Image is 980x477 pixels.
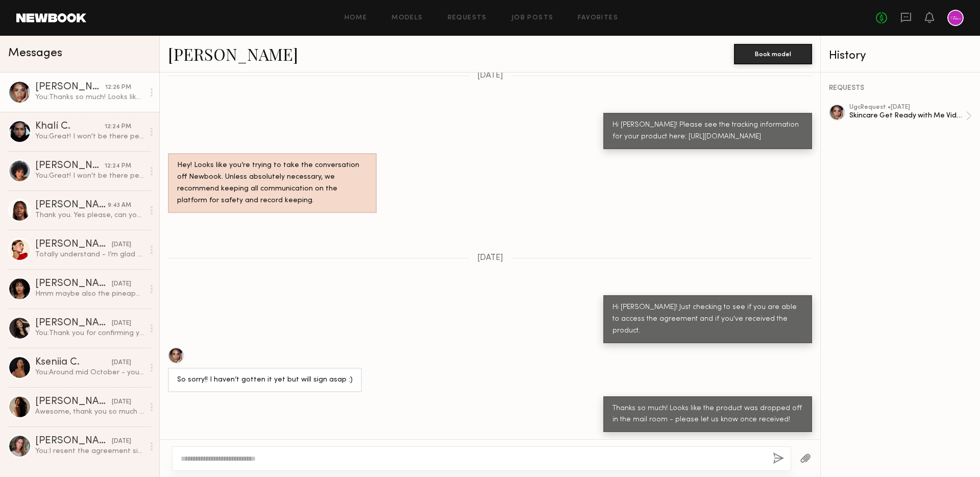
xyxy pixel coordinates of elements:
div: You: I resent the agreement since it's a different rate for this shorter shoot. The agreement inc... [35,446,144,456]
div: Hey! Looks like you’re trying to take the conversation off Newbook. Unless absolutely necessary, ... [177,160,367,207]
div: You: Around mid October - you should see them on our website and social! [35,368,144,377]
span: [DATE] [477,71,503,80]
div: [DATE] [112,397,131,407]
a: [PERSON_NAME] [168,43,298,65]
div: You: Great! I won't be there personally but feel free to message here :) [35,132,144,141]
a: Job Posts [511,15,554,21]
div: [DATE] [112,437,131,446]
div: Khalí C. [35,122,105,132]
div: History [829,50,972,62]
div: [PERSON_NAME] [35,240,112,250]
div: You: Great! I won't be there personally but feel free to message here :) [35,171,144,181]
div: You: Thanks so much! Looks like the product was dropped off in the mail room - please let us know... [35,92,144,102]
div: [PERSON_NAME] [35,82,105,92]
div: Thanks so much! Looks like the product was dropped off in the mail room - please let us know once... [612,403,803,426]
div: [DATE] [112,319,131,328]
div: [PERSON_NAME] [35,161,105,171]
span: [DATE] [477,254,503,263]
div: Hmm maybe also the pineapple exfoliating powder! [35,289,144,299]
div: 12:24 PM [105,122,131,132]
button: Book model [734,44,812,64]
div: 12:24 PM [105,161,131,171]
a: Favorites [578,15,618,21]
a: ugcRequest •[DATE]Skincare Get Ready with Me Video (Body Treatment) [849,104,972,128]
div: Skincare Get Ready with Me Video (Body Treatment) [849,111,966,121]
a: Models [391,15,423,21]
div: Awesome, thank you so much and all the best on this shoot! [35,407,144,417]
div: Kseniia C. [35,357,112,368]
div: [PERSON_NAME] [35,318,112,328]
div: Hi [PERSON_NAME]! Just checking to see if you are able to access the agreement and if you've rece... [612,302,803,337]
div: 12:26 PM [105,83,131,92]
a: Home [345,15,367,21]
div: [PERSON_NAME] [35,436,112,446]
div: [DATE] [112,358,131,368]
div: [PERSON_NAME] [35,397,112,407]
div: 9:43 AM [108,201,131,210]
a: Book model [734,49,812,58]
div: ugc Request • [DATE] [849,104,966,111]
div: Thank you. Yes please, can you add me. [35,210,144,220]
div: [PERSON_NAME] [35,200,108,210]
div: Hi [PERSON_NAME]! Please see the tracking information for your product here: [URL][DOMAIN_NAME] [612,120,803,143]
div: You: Thank you for confirming you've receive the product. Please make sure you review and follow ... [35,328,144,338]
div: REQUESTS [829,85,972,92]
div: [DATE] [112,279,131,289]
span: Messages [8,47,62,59]
a: Requests [448,15,487,21]
div: Totally understand - I’m glad you found a good fit! Thank you for considering me, I would love th... [35,250,144,259]
div: So sorry!! I haven’t gotten it yet but will sign asap :) [177,374,353,386]
div: [DATE] [112,240,131,250]
div: [PERSON_NAME] [35,279,112,289]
